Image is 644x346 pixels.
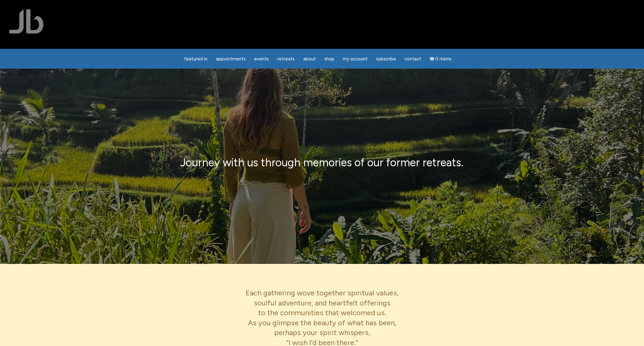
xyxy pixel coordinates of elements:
i: Cart [430,56,436,62]
a: Events [250,53,272,65]
a: Contact [401,53,425,65]
span: Appointments [216,56,246,62]
span: 0 items [435,57,452,61]
span: Each gathering wove together spiritual values, [246,288,398,297]
span: Subscribe [376,56,396,62]
span: perhaps your spirit whispers, [274,328,370,337]
a: Shop [321,53,338,65]
span: About [303,56,316,62]
a: Cart0 items [426,52,455,65]
span: Contact [405,56,421,62]
a: Appointments [212,53,249,65]
p: Journey with us through memories of our former retreats. [32,155,612,170]
a: Subscribe [372,53,400,65]
span: Retreats [277,56,295,62]
span: Events [254,56,269,62]
img: Jamie Butler. The Everyday Medium [9,9,44,34]
span: to the communities that welcomed us. [258,308,386,317]
span: Shop [324,56,334,62]
a: Retreats [274,53,298,65]
a: About [300,53,319,65]
span: featured in [184,56,207,62]
a: featured in [180,53,211,65]
span: As you glimpse the beauty of what has been, [248,318,396,327]
span: soulful adventure, and heartfelt offerings [254,298,390,307]
a: My Account [339,53,371,65]
span: My Account [343,56,368,62]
